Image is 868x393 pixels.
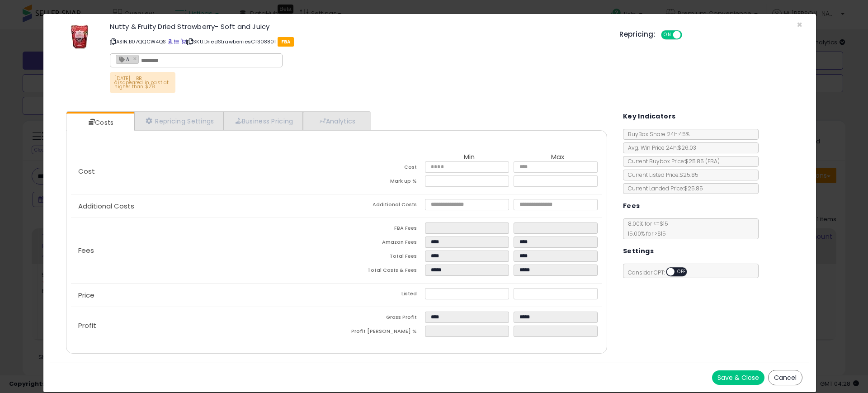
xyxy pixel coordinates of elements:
[336,312,425,326] td: Gross Profit
[110,34,606,49] p: ASIN: B07QQCW4QS | SKU: DriedStrawberriesC1308801
[66,114,133,132] a: Costs
[797,18,802,31] span: ×
[681,31,695,39] span: OFF
[712,370,764,385] button: Save & Close
[336,251,425,265] td: Total Fees
[623,171,698,179] span: Current Listed Price: $25.85
[71,203,336,210] p: Additional Costs
[623,130,689,138] span: BuyBox Share 24h: 45%
[70,23,90,50] img: 41U2lFF5y7L._SL60_.jpg
[278,37,294,47] span: FBA
[336,223,425,237] td: FBA Fees
[623,111,676,122] h5: Key Indicators
[168,38,173,45] a: BuyBox page
[623,157,720,165] span: Current Buybox Price:
[116,55,131,63] span: AI
[336,265,425,279] td: Total Costs & Fees
[181,38,186,45] a: Your listing only
[134,112,224,130] a: Repricing Settings
[662,31,673,39] span: ON
[623,185,703,192] span: Current Landed Price: $25.85
[619,31,656,38] h5: Repricing:
[71,247,336,254] p: Fees
[110,23,606,30] h3: Nutty & Fruity Dried Strawberry- Soft and Juicy
[336,175,425,189] td: Mark up %
[623,269,699,276] span: Consider CPT:
[336,237,425,251] td: Amazon Fees
[71,322,336,329] p: Profit
[623,246,654,257] h5: Settings
[303,112,370,130] a: Analytics
[110,72,175,93] p: [DATE] - BB disapeared in past at higher than $28
[71,168,336,175] p: Cost
[675,268,689,276] span: OFF
[71,292,336,299] p: Price
[336,199,425,213] td: Additional Costs
[623,144,696,152] span: Avg. Win Price 24h: $26.03
[336,288,425,302] td: Listed
[623,200,640,212] h5: Fees
[705,157,720,165] span: ( FBA )
[336,161,425,175] td: Cost
[514,153,602,161] th: Max
[174,38,179,45] a: All offer listings
[336,326,425,340] td: Profit [PERSON_NAME] %
[623,220,668,237] span: 8.00 % for <= $15
[623,230,666,237] span: 15.00 % for > $15
[133,54,138,62] a: ×
[224,112,303,130] a: Business Pricing
[425,153,514,161] th: Min
[768,370,802,385] button: Cancel
[685,157,720,165] span: $25.85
